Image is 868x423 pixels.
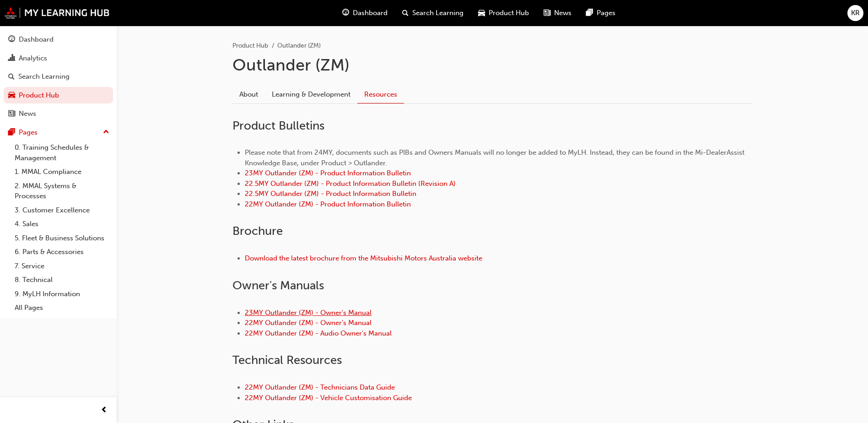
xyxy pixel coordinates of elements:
[412,8,464,18] span: Search Learning
[4,31,113,48] a: Dashboard
[232,55,752,75] h1: Outlander (ZM)
[11,287,113,301] a: 9. MyLH Information
[245,254,482,262] a: Download the latest brochure from the Mitsubishi Motors Australia website
[8,92,15,100] span: car-icon
[245,394,412,402] a: 22MY Outlander (ZM) - Vehicle Customisation Guide
[8,36,15,44] span: guage-icon
[103,126,109,138] span: up-icon
[4,105,113,122] a: News
[586,7,593,19] span: pages-icon
[402,7,409,19] span: search-icon
[11,273,113,287] a: 8. Technical
[554,8,571,18] span: News
[536,4,579,22] a: news-iconNews
[597,8,615,18] span: Pages
[245,179,456,188] a: 22.5MY Outlander (ZM) - Product Information Bulletin (Revision A)
[357,86,404,103] a: Resources
[18,71,70,82] div: Search Learning
[847,5,863,21] button: KR
[5,7,110,19] img: mmal
[4,124,113,141] button: Pages
[11,203,113,217] a: 3. Customer Excellence
[245,329,392,337] a: 22MY Outlander (ZM) - Audio Owner's Manual
[245,190,416,198] a: 22.5MY Outlander (ZM) - Product Information Bulletin
[19,127,38,138] div: Pages
[395,4,471,22] a: search-iconSearch Learning
[245,148,744,167] span: Please note that from 24MY, documents such as PIBs and Owners Manuals will no longer be added to ...
[342,7,349,19] span: guage-icon
[4,29,113,124] button: DashboardAnalyticsSearch LearningProduct HubNews
[277,41,321,51] li: Outlander (ZM)
[8,129,15,137] span: pages-icon
[11,301,113,315] a: All Pages
[11,179,113,203] a: 2. MMAL Systems & Processes
[8,110,15,118] span: news-icon
[489,8,529,18] span: Product Hub
[101,405,108,416] span: prev-icon
[19,108,36,119] div: News
[4,68,113,85] a: Search Learning
[19,34,54,45] div: Dashboard
[851,8,860,18] span: KR
[232,42,268,49] a: Product Hub
[245,200,411,208] a: 22MY Outlander (ZM) - Product Information Bulletin
[471,4,536,22] a: car-iconProduct Hub
[11,217,113,231] a: 4. Sales
[353,8,388,18] span: Dashboard
[232,119,752,133] h2: Product Bulletins
[265,86,357,103] a: Learning & Development
[11,245,113,259] a: 6. Parts & Accessories
[232,353,752,368] h2: Technical Resources
[579,4,623,22] a: pages-iconPages
[232,86,265,103] a: About
[245,319,372,327] a: 22MY Outlander (ZM) - Owner's Manual
[232,224,752,239] h2: Brochure
[478,7,485,19] span: car-icon
[8,73,15,81] span: search-icon
[11,259,113,273] a: 7. Service
[245,169,411,177] a: 23MY Outlander (ZM) - Product Information Bulletin
[4,50,113,67] a: Analytics
[11,165,113,179] a: 1. MMAL Compliance
[4,87,113,104] a: Product Hub
[245,383,395,391] a: 22MY Outlander (ZM) - Technicians Data Guide
[11,231,113,245] a: 5. Fleet & Business Solutions
[19,53,47,64] div: Analytics
[11,141,113,165] a: 0. Training Schedules & Management
[8,54,15,63] span: chart-icon
[232,278,752,293] h2: Owner ' s Manuals
[335,4,395,22] a: guage-iconDashboard
[245,309,372,317] a: 23MY Outlander (ZM) - Owner's Manual
[544,7,550,19] span: news-icon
